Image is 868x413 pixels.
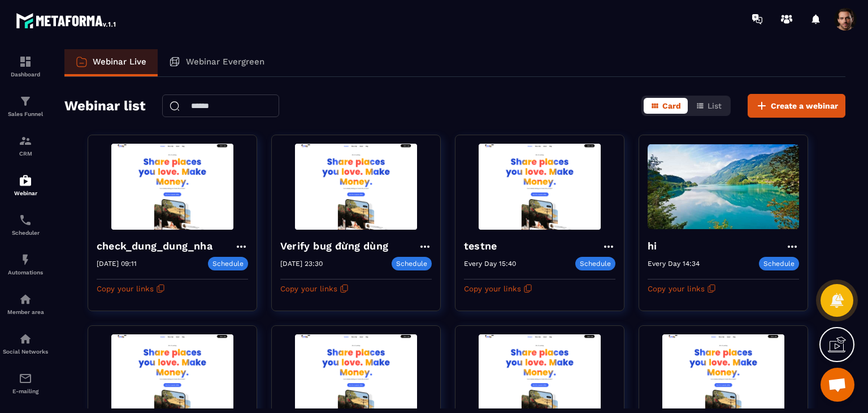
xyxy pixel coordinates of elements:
img: email [19,372,32,385]
img: automations [19,174,32,187]
button: Copy your links [464,279,532,298]
img: automations [19,253,32,266]
p: Webinar Evergreen [186,57,264,67]
img: webinar-background [648,144,799,230]
h4: Verify bug đừng dùng [280,238,394,254]
a: formationformationDashboard [3,46,48,86]
p: Schedule [759,257,799,270]
a: Webinar Live [64,49,158,76]
h4: hi [648,238,662,254]
p: [DATE] 23:30 [280,260,323,268]
p: Webinar Live [93,57,146,67]
img: webinar-background [280,144,432,230]
img: formation [19,55,32,68]
p: [DATE] 09:11 [97,260,137,268]
a: formationformationSales Funnel [3,86,48,126]
a: social-networksocial-networkSocial Networks [3,324,48,363]
button: Copy your links [97,279,165,298]
p: Every Day 15:40 [464,260,516,268]
p: Member area [3,309,48,315]
p: Sales Funnel [3,111,48,117]
button: Copy your links [280,279,349,298]
span: Create a webinar [771,100,838,111]
a: emailemailE-mailing [3,363,48,403]
span: List [708,101,722,110]
a: Mở cuộc trò chuyện [821,368,854,402]
a: automationsautomationsMember area [3,284,48,324]
img: automations [19,292,32,306]
p: Webinar [3,190,48,196]
button: Card [644,98,688,114]
button: List [689,98,728,114]
a: schedulerschedulerScheduler [3,205,48,244]
span: Card [662,101,681,110]
h2: Webinar list [64,94,145,117]
p: Schedule [575,257,615,270]
button: Copy your links [648,279,716,298]
h4: testne [464,238,502,254]
img: social-network [19,332,32,346]
h4: check_dung_dung_nha [97,238,218,254]
img: webinar-background [464,144,615,230]
img: webinar-background [97,144,248,230]
p: Automations [3,269,48,276]
p: CRM [3,150,48,157]
p: Schedule [208,257,248,270]
a: automationsautomationsAutomations [3,244,48,284]
a: automationsautomationsWebinar [3,165,48,205]
p: E-mailing [3,388,48,394]
a: formationformationCRM [3,126,48,165]
img: logo [16,10,118,31]
img: scheduler [19,213,32,227]
button: Create a webinar [748,94,845,118]
p: Schedule [392,257,432,270]
p: Scheduler [3,230,48,236]
img: formation [19,134,32,148]
p: Dashboard [3,71,48,78]
img: formation [19,94,32,108]
p: Social Networks [3,349,48,355]
p: Every Day 14:34 [648,260,700,268]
